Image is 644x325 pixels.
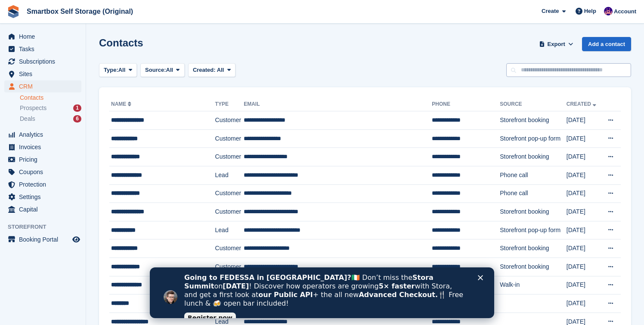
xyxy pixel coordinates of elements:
td: Storefront pop-up form [500,221,567,239]
span: Invoices [19,141,71,153]
td: Lead [215,221,244,239]
td: Storefront booking [500,148,567,166]
a: Prospects 1 [20,104,81,113]
span: All [166,66,173,74]
td: [DATE] [567,166,601,184]
button: Export [537,37,575,51]
img: Mary Canham [604,7,613,15]
td: [DATE] [567,294,601,313]
span: Export [548,40,565,49]
span: Booking Portal [19,233,71,245]
span: Subscriptions [19,55,71,67]
td: [DATE] [567,239,601,258]
a: menu [4,153,81,166]
a: Register now [34,45,86,55]
span: Coupons [19,166,71,178]
a: Created [567,101,598,107]
td: Storefront booking [500,258,567,276]
td: Customer [215,258,244,276]
td: Walk-in [500,276,567,294]
a: menu [4,166,81,178]
td: Phone call [500,166,567,184]
td: [DATE] [567,276,601,294]
td: Lead [215,166,244,184]
td: Storefront booking [500,203,567,221]
span: Capital [19,203,71,215]
td: Storefront booking [500,111,567,130]
th: Source [500,98,567,111]
a: Preview store [71,234,81,245]
span: Type: [104,66,118,74]
a: menu [4,191,81,203]
td: [DATE] [567,221,601,239]
div: 6 [73,115,81,123]
span: Sites [19,68,71,80]
span: Deals [20,115,35,123]
button: Source: All [140,63,185,77]
button: Type: All [99,63,137,77]
div: 1 [73,104,81,112]
span: Created: [193,67,216,73]
span: Account [614,7,636,16]
td: Customer [215,111,244,130]
td: [DATE] [567,258,601,276]
a: menu [4,68,81,80]
span: Prospects [20,104,46,112]
span: Pricing [19,153,71,166]
a: Deals 6 [20,114,81,123]
span: Protection [19,178,71,190]
td: [DATE] [567,148,601,166]
td: [DATE] [567,129,601,148]
button: Created: All [188,63,235,77]
a: menu [4,31,81,43]
a: menu [4,43,81,55]
div: Close [328,8,337,13]
h1: Contacts [99,37,143,49]
th: Email [244,98,432,111]
span: Home [19,31,71,43]
a: Smartbox Self Storage (Original) [23,4,136,18]
td: Storefront booking [500,239,567,258]
td: [DATE] [567,184,601,203]
span: Tasks [19,43,71,55]
span: Analytics [19,129,71,141]
th: Type [215,98,244,111]
span: Create [542,7,559,15]
td: [DATE] [567,111,601,130]
span: CRM [19,80,71,92]
span: Source: [145,66,166,74]
img: stora-icon-8386f47178a22dfd0bd8f6a31ec36ba5ce8667c1dd55bd0f319d3a0aa187defe.svg [7,5,20,18]
a: menu [4,55,81,67]
a: menu [4,203,81,215]
th: Phone [432,98,500,111]
a: Name [111,101,133,107]
span: Storefront [8,223,86,231]
a: menu [4,80,81,92]
td: Phone call [500,184,567,203]
a: menu [4,178,81,190]
td: Customer [215,203,244,221]
td: Customer [215,148,244,166]
td: Customer [215,184,244,203]
iframe: Intercom live chat banner [150,267,494,318]
a: menu [4,129,81,141]
td: Storefront pop-up form [500,129,567,148]
td: [DATE] [567,203,601,221]
span: All [118,66,126,74]
span: All [217,67,224,73]
td: Customer [215,129,244,148]
a: menu [4,141,81,153]
span: Help [584,7,596,15]
a: Add a contact [582,37,631,51]
td: Customer [215,239,244,258]
span: Settings [19,191,71,203]
a: menu [4,233,81,245]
